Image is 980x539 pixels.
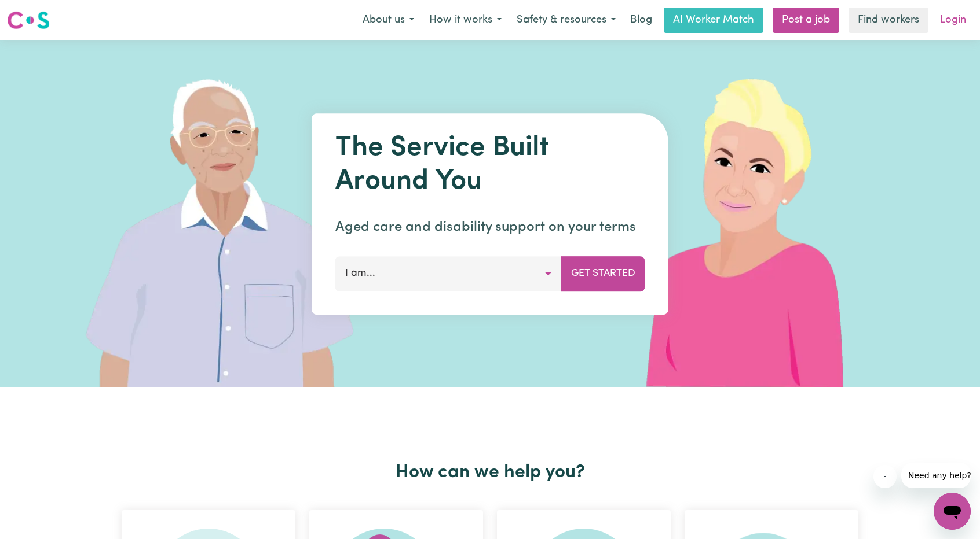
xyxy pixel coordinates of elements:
span: Need any help? [7,8,70,17]
button: I am... [335,256,562,291]
iframe: Message from company [901,463,971,488]
button: How it works [422,8,509,32]
button: About us [355,8,422,32]
iframe: Button to launch messaging window [934,493,971,530]
img: Careseekers logo [7,10,50,31]
h1: The Service Built Around You [335,132,645,198]
iframe: Close message [873,465,897,488]
p: Aged care and disability support on your terms [335,217,645,238]
a: Post a job [773,8,839,33]
button: Safety & resources [509,8,623,32]
h2: How can we help you? [115,462,865,483]
a: Find workers [849,8,928,33]
a: Blog [623,8,659,33]
button: Get Started [561,256,645,291]
a: Careseekers logo [7,7,50,34]
a: Login [933,8,973,33]
a: AI Worker Match [664,8,763,33]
